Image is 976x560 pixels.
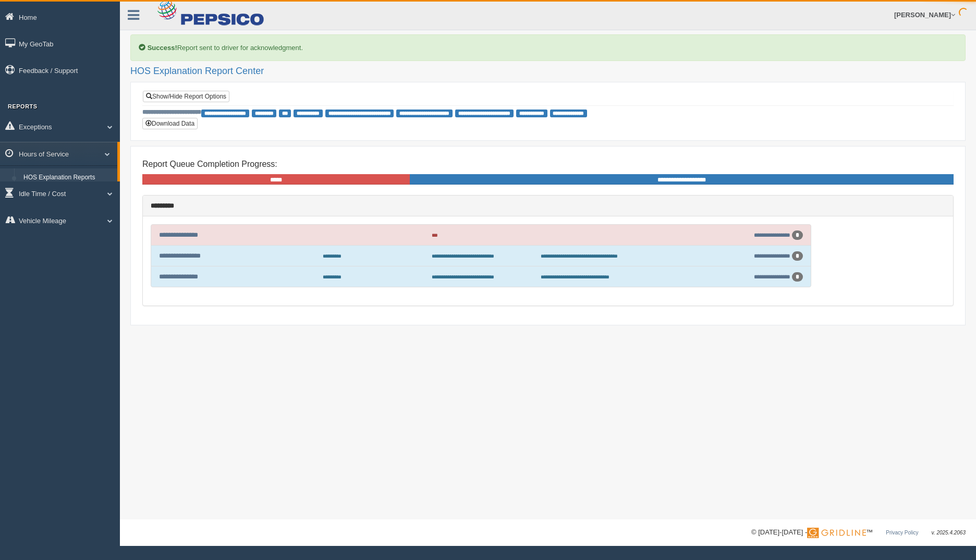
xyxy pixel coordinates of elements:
h2: HOS Explanation Report Center [130,66,966,77]
a: HOS Explanation Reports [19,168,117,187]
a: Show/Hide Report Options [143,91,229,102]
h4: Report Queue Completion Progress: [142,160,954,169]
a: Privacy Policy [886,530,918,535]
div: © [DATE]-[DATE] - ™ [751,527,966,538]
div: Report sent to driver for acknowledgment. [130,34,966,61]
button: Download Data [142,118,198,129]
b: Success! [148,44,177,52]
img: Gridline [807,528,866,538]
span: v. 2025.4.2063 [932,530,966,535]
